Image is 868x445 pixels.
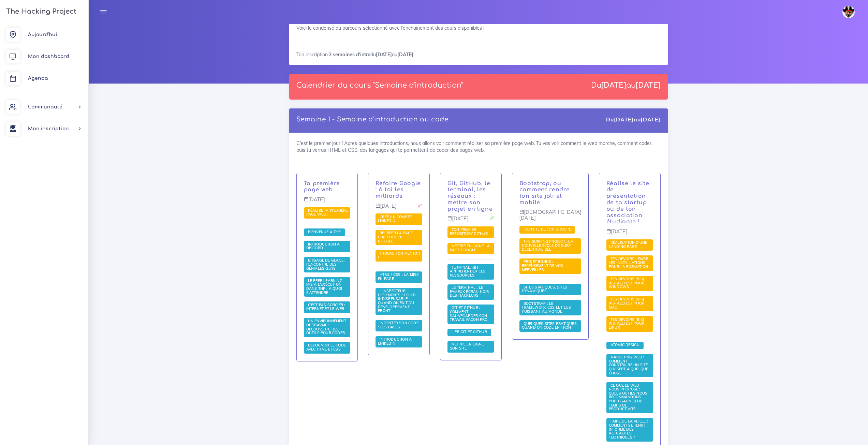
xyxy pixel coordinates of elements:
[304,197,351,208] p: [DATE]
[641,116,660,123] strong: [DATE]
[447,180,493,212] a: Git, GitHub, le terminal, les réseaux : mettre son projet en ligne
[376,203,422,214] p: [DATE]
[306,242,340,251] a: Introduction à Discord
[28,126,69,131] span: Mon inscription
[329,51,370,58] strong: 3 semaines d'intro
[28,76,48,81] span: Agenda
[306,319,347,336] a: Un environnement de travail : découverte des outils pour coder
[522,227,573,232] span: Identité de ton groupe
[609,383,648,412] span: Ce que le web nous propose : quels outils nous recommandons pour gagner du temps de productivité
[609,342,642,347] span: Atomic Design
[378,289,417,313] a: L'inspecteur d'éléments : l'outil indispensable quand on fait du développement front
[450,342,484,351] a: Mettre en ligne son site
[591,81,661,90] div: Du au
[614,116,634,123] strong: [DATE]
[450,227,490,236] span: Ton premier repository GitHub
[289,44,668,65] div: Ton inscription: du au
[304,180,340,193] a: Ta première page web
[376,51,392,58] strong: [DATE]
[450,265,485,278] span: Terminal, Git : appréhender ces ressources
[306,258,346,271] a: Brisage de glace : rencontre des géniales gens
[306,229,343,234] a: Bienvenue à THP
[378,231,413,243] a: Recréer la page d'accueil de Google
[378,251,420,260] span: Trouve ton mentor !
[522,259,563,272] span: PROJET BONUS : recensement de vos merveilles
[609,297,647,309] span: Tes devoirs (bis) : Installfest pour MAC
[606,116,660,123] div: Du au
[450,285,489,298] a: Le terminal : le fameux écran noir des hackeurs
[397,51,413,58] strong: [DATE]
[306,278,342,295] span: Le Peer learning mis à l'exécution dans THP : à quoi s'attendre
[447,216,494,227] p: [DATE]
[450,227,490,236] a: Ton premier repository GitHub
[376,180,421,199] a: Refaire Google : à toi les milliards
[306,258,346,270] span: Brisage de glace : rencontre des géniales gens
[296,25,661,31] p: Voici le condensé du parcours sélectionné avec l'enchainement des cours disponibles !
[636,81,661,89] strong: [DATE]
[609,355,648,375] span: Marketing web : comment construire un site qui sert à quelque chose
[378,251,420,260] a: Trouve ton mentor !
[28,54,69,59] span: Mon dashboard
[609,317,647,330] span: Tes devoirs (bis) : Installfest pour Linux
[450,306,489,322] a: Git et GitHub : comment sauvegarder son travail façon pro
[378,272,418,281] a: HTML / CSS : la mise en page
[378,337,412,346] a: Introduction à LinkedIn
[450,285,489,298] span: Le terminal : le fameux écran noir des hackeurs
[450,330,489,335] a: Lier Git et Github
[609,256,650,269] span: Tes devoirs : faire les installations pour la formation
[378,337,412,346] span: Introduction à LinkedIn
[306,208,348,217] a: Réalise ta première page web !
[450,243,490,252] span: Mettre en ligne la page Google
[519,180,581,206] p: Bootstrap, ou comment rendre ton site joli et mobile
[306,318,347,335] span: Un environnement de travail : découverte des outils pour coder
[609,240,647,249] span: Réalisation d'une landing page
[306,343,346,352] span: Découvrir le code avec HTML et CSS
[450,329,489,334] span: Lier Git et Github
[519,209,581,226] p: [DEMOGRAPHIC_DATA][DATE]
[28,104,62,109] span: Communauté
[4,8,76,15] h3: The Hacking Project
[450,305,489,322] span: Git et GitHub : comment sauvegarder son travail façon pro
[306,343,346,352] a: Découvrir le code avec HTML et CSS
[522,285,568,294] span: Sites statiques, sites dynamiques
[28,32,57,37] span: Aujourd'hui
[378,215,412,224] a: Créé un compte LinkedIn
[378,321,418,329] span: Indenter son code : les bases
[606,229,653,240] p: [DATE]
[842,6,855,18] img: avatar
[522,239,573,252] span: The Surfing Project : la nouvelle école de surf décentralisée
[606,180,653,225] p: Réalise le site de présentation de ta startup ou de ton association étudiante !
[450,244,490,253] a: Mettre en ligne la page Google
[306,208,348,217] span: Réalise ta première page web !
[306,279,342,295] a: Le Peer learning mis à l'exécution dans THP : à quoi s'attendre
[609,419,648,439] span: Faire de la veille : comment se tenir informé des actualités techniques ?
[601,81,626,89] strong: [DATE]
[296,81,463,90] p: Calendrier du cours "Semaine d'introduction"
[306,303,346,312] a: C'est pas sorcier : internet et le web
[522,321,577,330] span: Quelques sites pratiques quand on code en front
[378,321,418,330] a: Indenter son code : les bases
[450,265,485,278] a: Terminal, Git : appréhender ces ressources
[609,277,647,289] span: Tes devoirs (bis) : Installfest pour Windows
[522,301,571,314] span: Bootstrap : le framework CSS le plus puissant au monde
[296,116,448,123] a: Semaine 1 - Semaine d'introduction au code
